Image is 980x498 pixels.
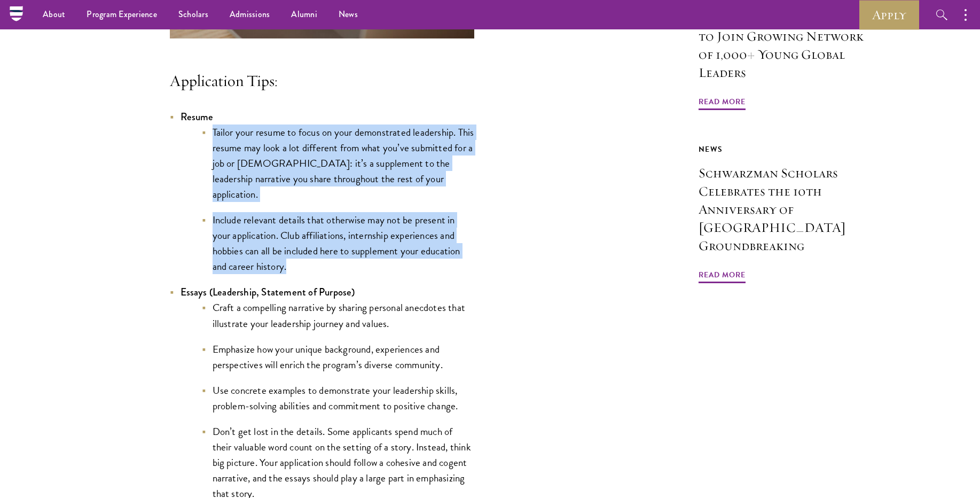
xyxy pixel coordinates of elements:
[202,124,474,202] li: Tailor your resume to focus on your demonstrated leadership. This resume may look a lot different...
[699,268,746,285] span: Read More
[202,212,474,274] li: Include relevant details that otherwise may not be present in your application. Club affiliations...
[699,164,875,255] h3: Schwarzman Scholars Celebrates the 10th Anniversary of [GEOGRAPHIC_DATA] Groundbreaking
[202,341,474,372] li: Emphasize how your unique background, experiences and perspectives will enrich the program’s dive...
[202,383,474,414] li: Use concrete examples to demonstrate your leadership skills, problem-solving abilities and commit...
[699,143,875,285] a: News Schwarzman Scholars Celebrates the 10th Anniversary of [GEOGRAPHIC_DATA] Groundbreaking Read...
[699,95,746,112] span: Read More
[181,285,355,299] strong: Essays (Leadership, Statement of Purpose)
[181,110,214,124] strong: Resume
[170,71,474,92] h4: Application Tips:
[202,300,474,331] li: Craft a compelling narrative by sharing personal anecdotes that illustrate your leadership journe...
[699,143,875,156] div: News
